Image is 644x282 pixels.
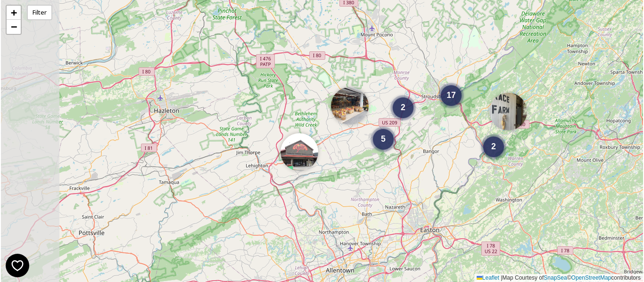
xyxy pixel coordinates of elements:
img: Marker [331,87,369,125]
a: Zoom in [7,6,21,20]
a: Leaflet [477,274,499,281]
div: 2 [393,97,413,118]
div: 5 [373,129,394,150]
span: 2 [401,103,405,112]
div: 17 [441,85,462,106]
span: + [11,7,17,18]
div: Filter [27,5,52,20]
a: Zoom out [7,20,21,34]
a: SnapSea [544,274,567,281]
div: Map Courtesy of © contributors [474,274,643,282]
span: 5 [381,134,386,144]
img: Marker [281,133,318,171]
a: OpenStreetMap [571,274,611,281]
span: 17 [446,90,456,100]
span: − [11,21,17,32]
img: Marker [489,93,527,130]
span: | [501,274,502,281]
span: 2 [491,142,496,151]
div: 2 [483,137,504,157]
